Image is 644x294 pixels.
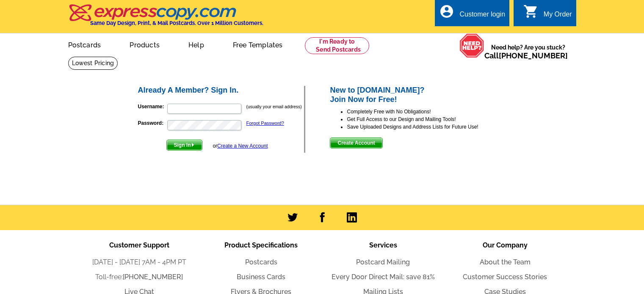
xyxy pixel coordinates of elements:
[356,258,410,266] a: Postcard Mailing
[480,258,531,266] a: About the Team
[483,241,528,249] span: Our Company
[109,241,169,249] span: Customer Support
[439,9,505,20] a: account_circle Customer login
[219,34,296,54] a: Free Templates
[78,257,200,267] li: [DATE] - [DATE] 7AM - 4PM PT
[347,108,507,115] li: Completely Free with No Obligations!
[224,241,298,249] span: Product Specifications
[138,86,304,95] h2: Already A Member? Sign In.
[138,119,166,127] label: Password:
[217,143,268,149] a: Create a New Account
[347,123,507,131] li: Save Uploaded Designs and Address Lists for Future Use!
[523,9,572,20] a: shopping_cart My Order
[246,104,302,109] small: (usually your email address)
[484,43,572,60] span: Need help? Are you stuck?
[68,10,263,26] a: Same Day Design, Print, & Mail Postcards. Over 1 Million Customers.
[499,51,568,60] a: [PHONE_NUMBER]
[330,137,382,148] button: Create Account
[175,34,218,54] a: Help
[78,272,200,282] li: Toll-free:
[246,121,284,126] a: Forgot Password?
[484,51,568,60] span: Call
[523,4,539,19] i: shopping_cart
[459,33,484,58] img: help
[330,138,382,148] span: Create Account
[55,34,115,54] a: Postcards
[544,11,572,22] div: My Order
[332,273,435,281] a: Every Door Direct Mail: save 81%
[245,258,277,266] a: Postcards
[213,142,268,150] div: or
[369,241,397,249] span: Services
[330,86,507,104] h2: New to [DOMAIN_NAME]? Join Now for Free!
[463,273,547,281] a: Customer Success Stories
[166,140,202,151] button: Sign In
[191,143,195,147] img: button-next-arrow-white.png
[90,20,263,26] h4: Same Day Design, Print, & Mail Postcards. Over 1 Million Customers.
[439,4,454,19] i: account_circle
[237,273,285,281] a: Business Cards
[347,115,507,123] li: Get Full Access to our Design and Mailing Tools!
[116,34,173,54] a: Products
[167,140,202,150] span: Sign In
[123,273,183,281] a: [PHONE_NUMBER]
[138,103,166,110] label: Username:
[459,11,505,22] div: Customer login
